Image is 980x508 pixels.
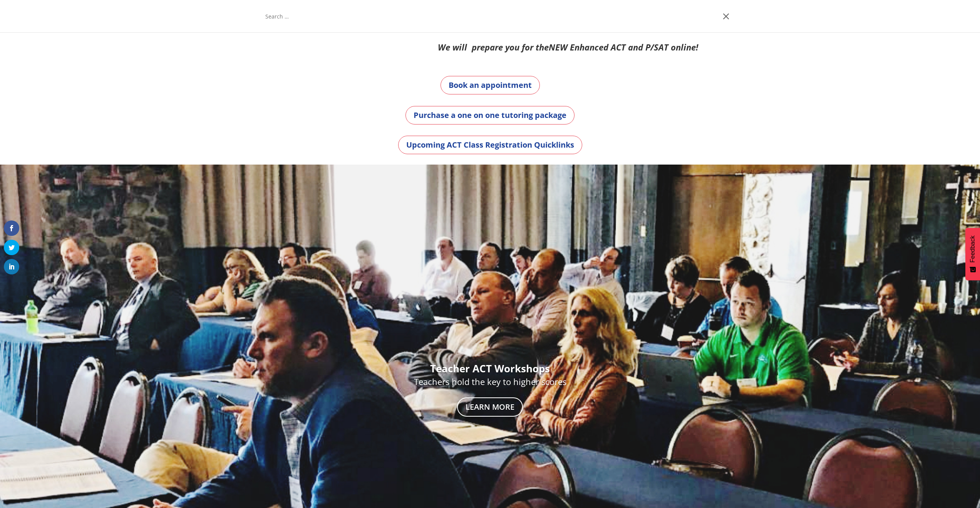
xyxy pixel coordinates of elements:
[430,362,550,375] strong: Teacher ACT Workshops
[398,136,582,154] a: Upcoming ACT Class Registration Quicklinks
[549,41,698,53] em: NEW Enhanced ACT and P/SAT online!
[969,235,976,262] span: Feedback
[441,76,540,94] a: Book an appointment
[438,41,549,53] em: We will prepare you for the
[457,397,523,417] a: Learn More
[965,228,980,280] button: Feedback - Show survey
[128,377,852,390] h3: Teachers hold the key to higher scores
[405,106,575,124] a: Purchase a one on one tutoring package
